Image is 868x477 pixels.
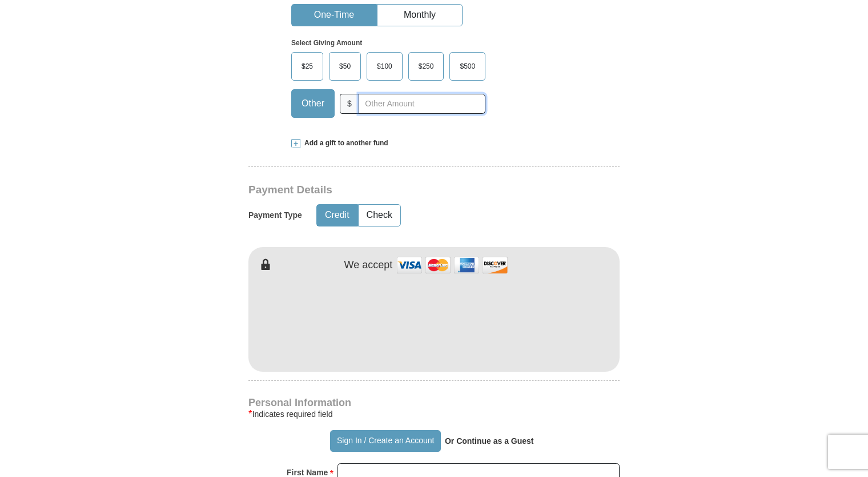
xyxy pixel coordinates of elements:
h3: Payment Details [248,184,540,197]
span: $250 [413,58,440,75]
button: Check [359,205,400,226]
h4: We accept [344,259,393,272]
span: $50 [333,58,356,75]
div: Indicates required field [248,407,620,421]
span: $ [340,94,359,114]
button: One-Time [292,5,376,26]
button: Sign In / Create an Account [330,430,440,452]
h4: Personal Information [248,398,620,407]
button: Credit [317,205,357,226]
input: Other Amount [359,94,485,114]
span: Other [296,95,330,112]
span: Add a gift to another fund [300,138,388,148]
strong: Or Continue as a Guest [445,436,534,446]
strong: Select Giving Amount [291,39,362,47]
img: credit cards accepted [395,253,509,277]
button: Monthly [377,5,462,26]
span: $500 [454,58,481,75]
span: $25 [296,58,319,75]
span: $100 [371,58,398,75]
h5: Payment Type [248,210,302,220]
